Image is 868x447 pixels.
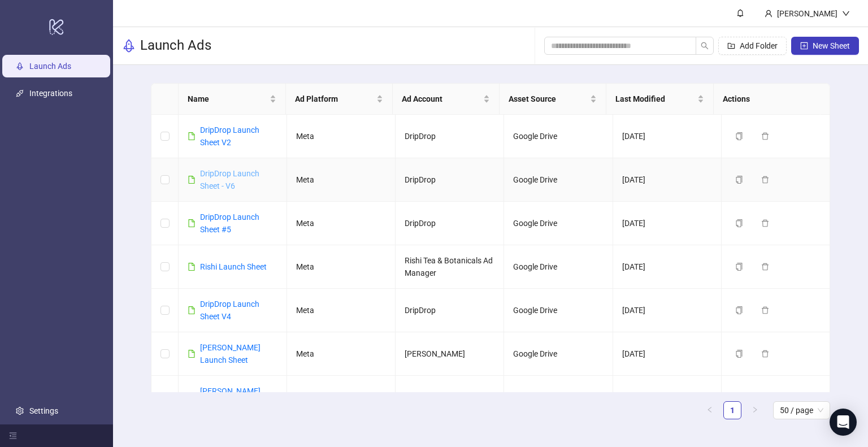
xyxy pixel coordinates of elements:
[735,132,743,140] span: copy
[402,93,481,105] span: Ad Account
[761,219,769,227] span: delete
[29,406,58,415] a: Settings
[504,158,613,202] td: Google Drive
[396,245,504,289] td: Rishi Tea & Botanicals Ad Manager
[396,115,504,158] td: DripDrop
[287,289,396,332] td: Meta
[735,219,743,227] span: copy
[613,158,722,202] td: [DATE]
[752,406,758,413] span: right
[736,9,744,17] span: bell
[613,332,722,376] td: [DATE]
[188,306,196,314] span: file
[735,176,743,184] span: copy
[396,332,504,376] td: [PERSON_NAME]
[500,84,606,115] th: Asset Source
[504,289,613,332] td: Google Drive
[780,402,823,419] span: 50 / page
[735,350,743,358] span: copy
[761,350,769,358] span: delete
[396,158,504,202] td: DripDrop
[287,245,396,289] td: Meta
[765,10,772,18] span: user
[396,202,504,245] td: DripDrop
[761,176,769,184] span: delete
[504,202,613,245] td: Google Drive
[179,84,285,115] th: Name
[200,212,259,234] a: DripDrop Launch Sheet #5
[504,115,613,158] td: Google Drive
[740,41,778,50] span: Add Folder
[772,7,842,20] div: [PERSON_NAME]
[727,42,735,50] span: folder-add
[504,332,613,376] td: Google Drive
[287,158,396,202] td: Meta
[701,401,719,419] button: left
[200,343,261,364] a: [PERSON_NAME] Launch Sheet
[723,401,741,419] li: 1
[29,62,71,71] a: Launch Ads
[761,132,769,140] span: delete
[287,202,396,245] td: Meta
[735,306,743,314] span: copy
[200,169,259,190] a: DripDrop Launch Sheet - V6
[813,41,850,50] span: New Sheet
[773,401,830,419] div: Page Size
[393,84,500,115] th: Ad Account
[295,93,374,105] span: Ad Platform
[842,10,850,18] span: down
[188,93,267,105] span: Name
[606,84,713,115] th: Last Modified
[140,37,211,55] h3: Launch Ads
[830,409,857,436] div: Open Intercom Messenger
[504,245,613,289] td: Google Drive
[188,219,196,227] span: file
[613,376,722,419] td: [DATE]
[188,350,196,358] span: file
[188,132,196,140] span: file
[706,406,713,413] span: left
[613,245,722,289] td: [DATE]
[200,262,267,271] a: Rishi Launch Sheet
[724,402,741,419] a: 1
[746,401,764,419] button: right
[188,176,196,184] span: file
[509,93,588,105] span: Asset Source
[613,289,722,332] td: [DATE]
[504,376,613,419] td: Google Drive
[714,84,821,115] th: Actions
[746,401,764,419] li: Next Page
[287,332,396,376] td: Meta
[200,125,259,147] a: DripDrop Launch Sheet V2
[761,306,769,314] span: delete
[791,37,859,55] button: New Sheet
[718,37,787,55] button: Add Folder
[761,263,769,271] span: delete
[287,115,396,158] td: Meta
[188,263,196,271] span: file
[200,387,261,408] a: [PERSON_NAME] Launch Sheet #2
[286,84,393,115] th: Ad Platform
[200,300,259,321] a: DripDrop Launch Sheet V4
[615,93,695,105] span: Last Modified
[396,376,504,419] td: [PERSON_NAME]
[287,376,396,419] td: Meta
[29,89,72,98] a: Integrations
[396,289,504,332] td: DripDrop
[735,263,743,271] span: copy
[122,39,136,53] span: rocket
[613,202,722,245] td: [DATE]
[9,432,17,440] span: menu-fold
[701,401,719,419] li: Previous Page
[701,42,709,50] span: search
[613,115,722,158] td: [DATE]
[800,42,808,50] span: plus-square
